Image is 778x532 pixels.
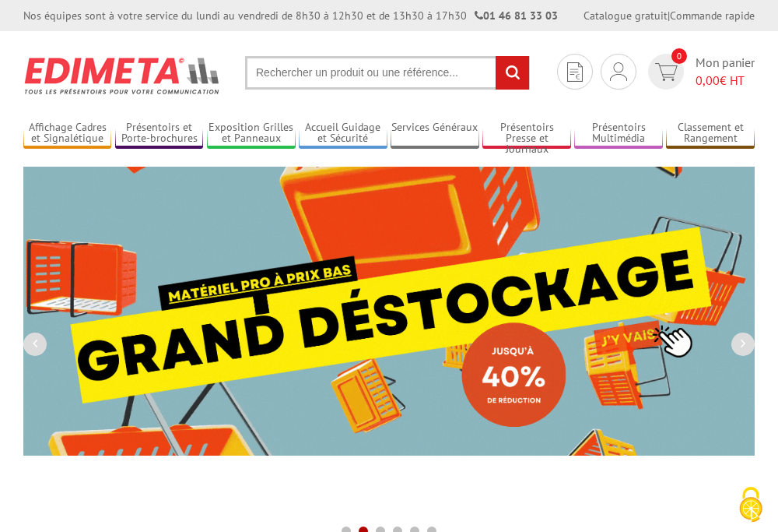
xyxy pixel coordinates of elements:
[655,63,678,81] img: devis rapide
[583,8,755,23] div: |
[671,48,687,64] span: 0
[696,54,755,90] span: Mon panier
[299,121,387,146] a: Accueil Guidage et Sécurité
[583,9,668,23] a: Catalogue gratuit
[23,8,558,23] div: Nos équipes sont à votre service du lundi au vendredi de 8h30 à 12h30 et de 13h30 à 17h30
[475,9,558,23] strong: 01 46 81 33 03
[666,121,754,146] a: Classement et Rangement
[670,9,755,23] a: Commande rapide
[23,47,222,104] img: Présentoir, panneau, stand - Edimeta - PLV, affichage, mobilier bureau, entreprise
[245,56,530,90] input: Rechercher un produit ou une référence...
[610,62,627,81] img: devis rapide
[496,56,529,90] input: rechercher
[644,54,755,90] a: devis rapide 0 Mon panier 0,00€ HT
[724,479,778,532] button: Cookies (fenêtre modale)
[696,72,720,88] span: 0,00
[696,72,755,90] span: € HT
[207,121,295,146] a: Exposition Grilles et Panneaux
[115,121,203,146] a: Présentoirs et Porte-brochures
[482,121,570,146] a: Présentoirs Presse et Journaux
[23,121,111,146] a: Affichage Cadres et Signalétique
[574,121,662,146] a: Présentoirs Multimédia
[731,485,770,524] img: Cookies (fenêtre modale)
[567,62,583,82] img: devis rapide
[391,121,478,146] a: Services Généraux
